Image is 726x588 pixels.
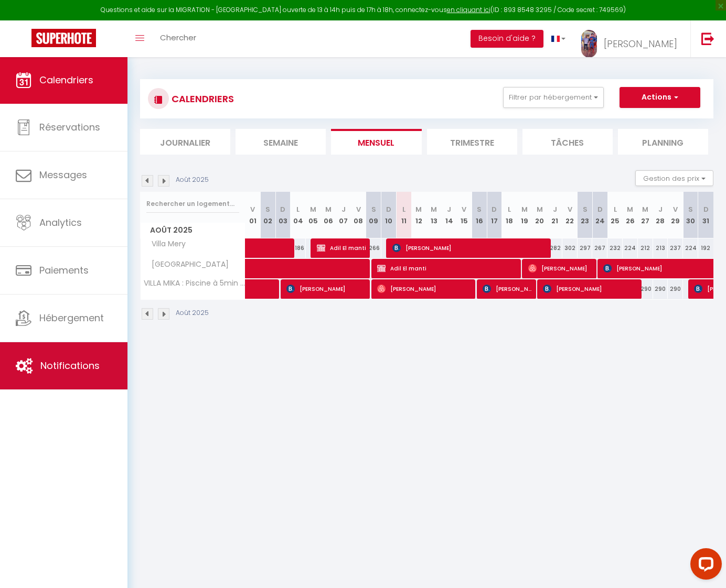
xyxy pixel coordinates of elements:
[604,37,677,50] span: [PERSON_NAME]
[573,20,690,57] a: ... [PERSON_NAME]
[431,204,437,214] abbr: M
[653,279,668,299] div: 290
[703,204,709,214] abbr: D
[39,264,89,277] span: Paiements
[40,359,100,372] span: Notifications
[668,192,683,238] th: 29
[169,87,234,111] h3: CALENDRIERS
[366,238,381,258] div: 266
[415,204,422,214] abbr: M
[623,192,638,238] th: 26
[152,20,204,57] a: Chercher
[553,204,557,214] abbr: J
[607,238,623,258] div: 232
[562,238,578,258] div: 302
[673,204,678,214] abbr: V
[140,129,230,155] li: Journalier
[31,29,96,47] img: Super Booking
[568,204,572,214] abbr: V
[688,204,693,214] abbr: S
[683,192,698,238] th: 30
[642,204,648,214] abbr: M
[503,87,604,108] button: Filtrer par hébergement
[402,204,405,214] abbr: L
[597,204,603,214] abbr: D
[698,192,713,238] th: 31
[638,238,653,258] div: 212
[668,238,683,258] div: 237
[160,32,196,43] span: Chercher
[411,192,426,238] th: 12
[296,204,300,214] abbr: L
[562,192,578,238] th: 22
[620,87,700,108] button: Actions
[578,238,593,258] div: 297
[547,192,562,238] th: 21
[142,238,188,250] span: Villa Mery
[386,204,391,214] abbr: D
[381,192,397,238] th: 10
[142,279,247,287] span: VILLA MIKA : Piscine à 5min des plages
[472,192,487,238] th: 16
[487,192,502,238] th: 17
[39,168,87,181] span: Messages
[286,279,368,299] span: [PERSON_NAME]
[543,279,639,299] span: [PERSON_NAME]
[618,129,708,155] li: Planning
[356,204,361,214] abbr: V
[265,204,270,214] abbr: S
[39,311,104,324] span: Hébergement
[517,192,532,238] th: 19
[39,73,93,86] span: Calendriers
[321,192,336,238] th: 06
[275,192,291,238] th: 03
[317,238,368,258] span: Adil El manti
[146,194,239,213] input: Rechercher un logement...
[291,192,306,238] th: 04
[426,192,442,238] th: 13
[39,121,100,134] span: Réservations
[471,30,543,48] button: Besoin d'aide ?
[351,192,366,238] th: 08
[592,238,607,258] div: 267
[627,204,633,214] abbr: M
[366,192,381,238] th: 09
[141,223,245,238] span: Août 2025
[371,204,376,214] abbr: S
[528,258,594,278] span: [PERSON_NAME]
[701,32,714,45] img: logout
[581,30,597,58] img: ...
[280,204,285,214] abbr: D
[653,192,668,238] th: 28
[638,279,653,299] div: 290
[607,192,623,238] th: 25
[658,204,663,214] abbr: J
[614,204,617,214] abbr: L
[331,129,421,155] li: Mensuel
[508,204,511,214] abbr: L
[396,192,411,238] th: 11
[653,238,668,258] div: 213
[442,192,457,238] th: 14
[427,129,517,155] li: Trimestre
[492,204,497,214] abbr: D
[635,170,713,186] button: Gestion des prix
[683,238,698,258] div: 224
[250,204,255,214] abbr: V
[447,204,451,214] abbr: J
[547,238,562,258] div: 282
[522,129,613,155] li: Tâches
[578,192,593,238] th: 23
[583,204,588,214] abbr: S
[638,192,653,238] th: 27
[392,238,550,258] span: [PERSON_NAME]
[532,192,547,238] th: 20
[325,204,332,214] abbr: M
[623,238,638,258] div: 224
[502,192,517,238] th: 18
[236,129,326,155] li: Semaine
[447,5,490,14] a: en cliquant ici
[336,192,351,238] th: 07
[306,192,321,238] th: 05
